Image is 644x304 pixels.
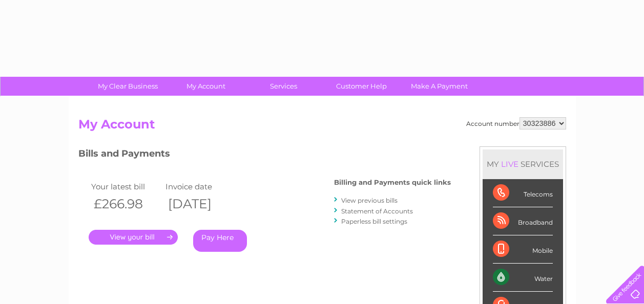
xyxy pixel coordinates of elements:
div: Telecoms [493,179,553,207]
a: Paperless bill settings [341,218,407,225]
td: Invoice date [163,180,237,193]
a: View previous bills [341,197,398,204]
div: MY SERVICES [483,149,563,179]
h2: My Account [78,117,566,137]
div: Water [493,264,553,292]
a: Statement of Accounts [341,207,413,215]
a: . [89,230,178,245]
a: Pay Here [193,230,247,252]
div: Mobile [493,235,553,264]
a: My Clear Business [86,77,170,96]
h4: Billing and Payments quick links [334,179,451,186]
div: Account number [466,117,566,129]
div: LIVE [499,159,521,169]
h3: Bills and Payments [78,146,451,164]
div: Broadband [493,207,553,235]
a: Services [241,77,326,96]
a: Make A Payment [397,77,482,96]
td: Your latest bill [89,180,163,193]
a: My Account [163,77,248,96]
th: [DATE] [163,193,237,214]
th: £266.98 [89,193,163,214]
a: Customer Help [319,77,404,96]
